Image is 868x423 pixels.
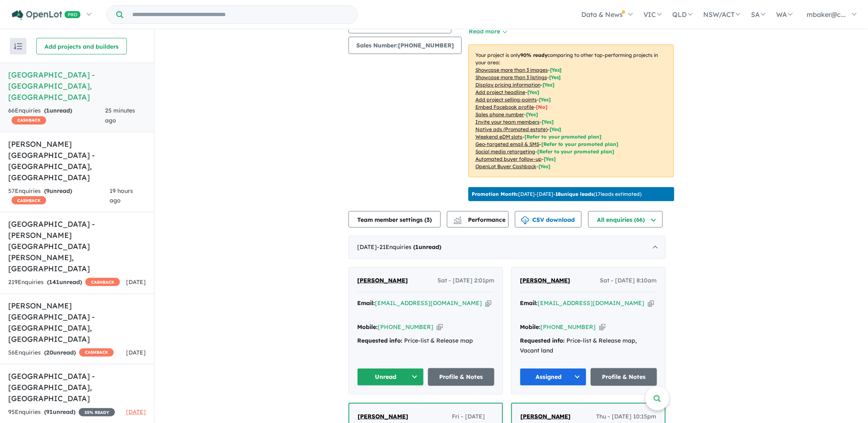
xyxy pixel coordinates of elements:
[550,126,562,132] span: [Yes]
[591,368,657,386] a: Profile & Notes
[454,216,461,221] img: line-chart.svg
[8,106,105,126] div: 66 Enquir ies
[105,107,135,124] span: 25 minutes ago
[538,163,550,169] span: [Yes]
[377,243,441,251] span: - 21 Enquir ies
[12,196,46,204] span: CASHBACK
[475,156,542,162] u: Automated buyer follow-up
[357,336,494,346] div: Price-list & Release map
[357,299,375,307] strong: Email:
[455,216,505,223] span: Performance
[14,43,22,49] img: sort.svg
[475,148,535,155] u: Social media retargeting
[555,191,594,197] b: 18 unique leads
[349,211,441,228] button: Team member settings (3)
[475,67,548,73] u: Showcase more than 3 images
[126,349,146,356] span: [DATE]
[541,141,619,147] span: [Refer to your promoted plan]
[475,74,547,80] u: Showcase more than 3 listings
[46,187,49,195] span: 9
[378,323,433,331] a: [PHONE_NUMBER]
[521,216,529,225] img: download icon
[543,82,554,88] span: [ Yes ]
[126,408,146,416] span: [DATE]
[526,111,538,117] span: [ Yes ]
[44,107,72,114] strong: ( unread)
[46,408,53,416] span: 91
[47,278,82,286] strong: ( unread)
[85,278,120,286] span: CASHBACK
[49,278,59,286] span: 141
[520,368,587,386] button: Assigned
[520,336,657,356] div: Price-list & Release map, Vacant land
[454,219,462,224] img: bar-chart.svg
[126,278,146,286] span: [DATE]
[36,38,127,54] button: Add projects and builders
[475,163,536,169] u: OpenLot Buyer Cashback
[485,299,491,308] button: Copy
[536,104,547,110] span: [ No ]
[8,348,114,358] div: 56 Enquir ies
[588,211,663,228] button: All enquiries (66)
[542,119,554,125] span: [ Yes ]
[597,412,657,422] span: Thu - [DATE] 10:15pm
[540,323,596,331] a: [PHONE_NUMBER]
[357,368,424,386] button: Unread
[520,337,565,344] strong: Requested info:
[539,96,551,103] span: [ Yes ]
[527,89,539,95] span: [ Yes ]
[437,323,443,331] button: Copy
[475,126,547,132] u: Native ads (Promoted estate)
[125,6,356,23] input: Try estate name, suburb, builder or developer
[46,349,53,356] span: 20
[520,276,571,286] a: [PERSON_NAME]
[12,10,81,20] img: Openlot PRO Logo White
[550,67,562,73] span: [ Yes ]
[475,104,534,110] u: Embed Facebook profile
[110,187,133,204] span: 19 hours ago
[475,96,537,103] u: Add project selling-points
[8,139,146,183] h5: [PERSON_NAME][GEOGRAPHIC_DATA] - [GEOGRAPHIC_DATA] , [GEOGRAPHIC_DATA]
[524,134,602,140] span: [Refer to your promoted plan]
[438,276,494,286] span: Sat - [DATE] 2:01pm
[475,82,540,88] u: Display pricing information
[44,187,72,195] strong: ( unread)
[538,299,645,307] a: [EMAIL_ADDRESS][DOMAIN_NAME]
[44,349,76,356] strong: ( unread)
[520,299,538,307] strong: Email:
[475,89,525,95] u: Add project headline
[520,277,571,284] span: [PERSON_NAME]
[357,277,408,284] span: [PERSON_NAME]
[468,27,507,36] button: Read more
[357,276,408,286] a: [PERSON_NAME]
[8,407,115,417] div: 95 Enquir ies
[375,299,482,307] a: [EMAIL_ADDRESS][DOMAIN_NAME]
[599,323,606,331] button: Copy
[472,191,518,197] b: Promotion Month:
[413,243,441,251] strong: ( unread)
[79,348,114,357] span: CASHBACK
[468,45,674,177] p: Your project is only comparing to other top-performing projects in your area: - - - - - - - - - -...
[79,408,115,416] span: 35 % READY
[349,236,666,259] div: [DATE]
[520,412,571,422] a: [PERSON_NAME]
[472,190,642,198] p: [DATE] - [DATE] - ( 17 leads estimated)
[8,186,110,206] div: 57 Enquir ies
[8,277,120,287] div: 219 Enquir ies
[515,211,582,228] button: CSV download
[544,156,556,162] span: [Yes]
[475,119,540,125] u: Invite your team members
[44,408,75,416] strong: ( unread)
[8,300,146,345] h5: [PERSON_NAME][GEOGRAPHIC_DATA] - [GEOGRAPHIC_DATA] , [GEOGRAPHIC_DATA]
[475,111,524,117] u: Sales phone number
[520,413,571,420] span: [PERSON_NAME]
[12,116,46,125] span: CASHBACK
[46,107,49,114] span: 1
[520,52,547,58] b: 90 % ready
[520,323,540,331] strong: Mobile:
[807,10,846,19] span: mbaker@c...
[428,368,495,386] a: Profile & Notes
[415,243,419,251] span: 1
[8,69,146,103] h5: [GEOGRAPHIC_DATA] - [GEOGRAPHIC_DATA] , [GEOGRAPHIC_DATA]
[475,134,522,140] u: Weekend eDM slots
